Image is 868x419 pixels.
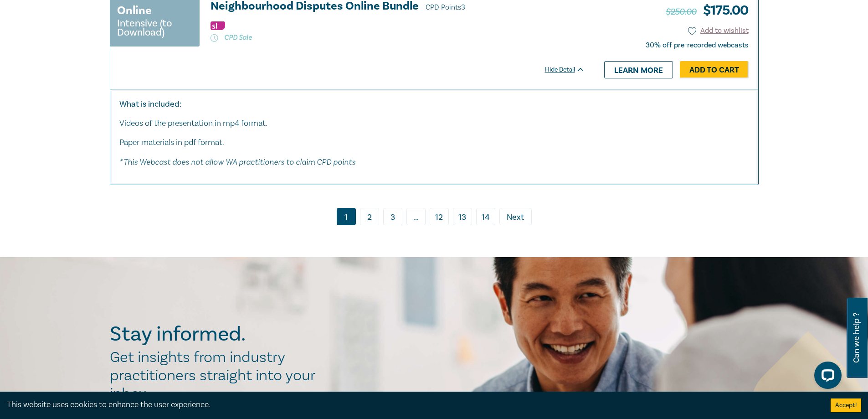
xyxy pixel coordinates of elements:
div: 30% off pre-recorded webcasts [646,41,749,50]
h2: Get insights from industry practitioners straight into your inbox. [110,348,325,403]
span: Can we help ? [852,303,861,372]
p: Paper materials in pdf format. [119,137,749,149]
a: 3 [383,208,402,225]
div: This website uses cookies to enhance the user experience. [7,399,817,411]
h2: Stay informed. [110,322,325,346]
span: ... [406,208,426,225]
span: Next [507,212,524,223]
a: Add to Cart [680,61,749,78]
a: 14 [476,208,495,225]
a: 13 [453,208,472,225]
div: Hide Detail [545,65,595,74]
a: 1 [337,208,356,225]
small: Intensive (to Download) [117,19,193,37]
span: $250.00 [666,6,696,18]
p: CPD Sale [211,33,585,42]
a: Next [499,208,532,225]
a: Learn more [604,61,673,78]
h3: Online [117,2,152,19]
em: * This Webcast does not allow WA practitioners to claim CPD points [119,157,355,166]
a: 2 [360,208,379,225]
button: Add to wishlist [688,26,749,36]
strong: What is included: [119,99,181,109]
iframe: LiveChat chat widget [807,358,845,396]
img: Substantive Law [211,21,225,30]
a: 12 [430,208,449,225]
p: Videos of the presentation in mp4 format. [119,118,749,129]
button: Accept cookies [831,398,861,412]
span: CPD Points 3 [426,3,465,12]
